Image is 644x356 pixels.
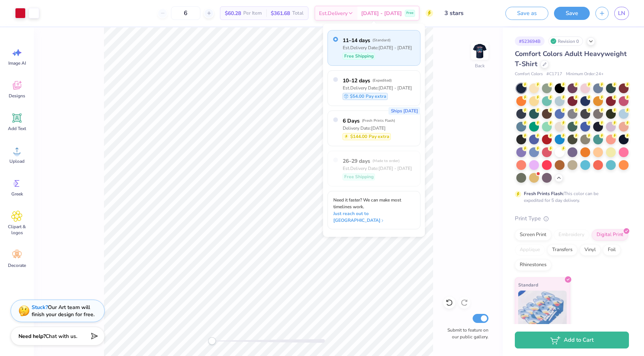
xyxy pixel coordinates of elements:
span: 6 Days [343,117,360,125]
span: 10–12 days [343,77,370,85]
div: Digital Print [592,229,628,241]
button: Save as [505,7,548,20]
span: Greek [11,191,23,197]
span: ( Fresh Prints Flash ) [362,118,395,123]
span: Need it faster? We can make most timelines work. [333,197,401,210]
img: Standard [518,291,567,328]
span: 11–14 days [343,36,370,44]
span: Standard [518,281,538,289]
img: Back [472,44,487,59]
div: Est. Delivery Date: [DATE] - [DATE] [343,165,412,172]
div: Est. Delivery Date: [DATE] - [DATE] [343,85,412,91]
span: Image AI [8,60,26,66]
span: ( Standard ) [372,38,391,43]
span: $144.00 [350,133,367,140]
span: Clipart & logos [5,224,29,236]
span: Total [292,9,304,17]
strong: Need help? [18,333,46,340]
strong: Stuck? [32,304,48,311]
label: Submit to feature on our public gallery. [443,327,488,340]
span: Per Item [243,9,262,17]
span: 26–29 days [343,157,370,165]
div: Applique [515,244,545,256]
div: Transfers [547,244,577,256]
span: $361.68 [271,9,290,17]
span: Chat with us. [46,333,77,340]
button: Save [554,7,590,20]
strong: Fresh Prints Flash: [524,191,564,197]
span: Designs [9,93,25,99]
span: Upload [9,158,24,164]
div: Print Type [515,214,629,223]
div: Pay extra [343,133,391,140]
div: Est. Delivery Date: [DATE] - [DATE] [343,44,412,51]
div: Rhinestones [515,259,551,271]
span: Free [406,11,414,16]
span: Free Shipping [344,173,374,180]
span: # C1717 [546,71,562,77]
button: Add to Cart [515,332,629,348]
div: Vinyl [580,244,601,256]
div: Embroidery [554,229,589,241]
div: Delivery Date: [DATE] [343,125,395,132]
span: Minimum Order: 24 + [566,71,604,77]
div: Accessibility label [208,337,216,345]
input: – – [171,6,200,20]
div: Our Art team will finish your design for free. [32,304,95,318]
span: Comfort Colors [515,71,543,77]
div: This color can be expedited for 5 day delivery. [524,190,617,204]
span: $54.00 [350,93,364,100]
div: Back [475,62,485,69]
div: # 523694B [515,36,545,46]
span: Decorate [8,262,26,268]
div: Screen Print [515,229,551,241]
span: [DATE] - [DATE] [361,9,402,17]
div: Revision 0 [548,36,583,46]
span: ( Expedited ) [372,78,392,83]
span: Est. Delivery [319,9,348,17]
span: LN [618,9,625,18]
span: Comfort Colors Adult Heavyweight T-Shirt [515,49,627,68]
span: ( Made to order ) [372,158,400,164]
div: Foil [603,244,621,256]
input: Untitled Design [439,6,494,21]
span: Free Shipping [344,53,374,59]
span: $60.28 [225,9,241,17]
span: Add Text [8,126,26,132]
span: Just reach out to [GEOGRAPHIC_DATA] [333,210,415,224]
a: LN [614,7,629,20]
div: Pay extra [343,93,388,100]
